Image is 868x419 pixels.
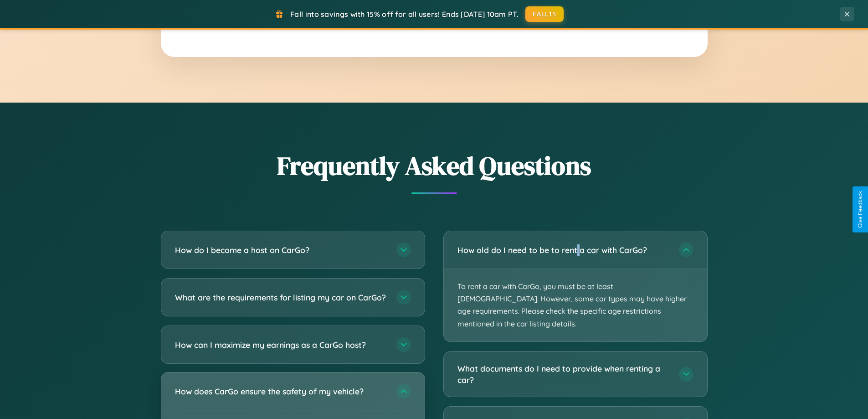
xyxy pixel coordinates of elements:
[525,6,564,22] button: FALL15
[161,148,708,183] h2: Frequently Asked Questions
[175,339,387,351] h3: How can I maximize my earnings as a CarGo host?
[444,269,707,341] p: To rent a car with CarGo, you must be at least [DEMOGRAPHIC_DATA]. However, some car types may ha...
[457,363,670,385] h3: What documents do I need to provide when renting a car?
[175,292,387,303] h3: What are the requirements for listing my car on CarGo?
[175,386,387,397] h3: How does CarGo ensure the safety of my vehicle?
[175,244,387,256] h3: How do I become a host on CarGo?
[290,10,519,19] span: Fall into savings with 15% off for all users! Ends [DATE] 10am PT.
[857,191,863,228] div: Give Feedback
[457,244,670,256] h3: How old do I need to be to rent a car with CarGo?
